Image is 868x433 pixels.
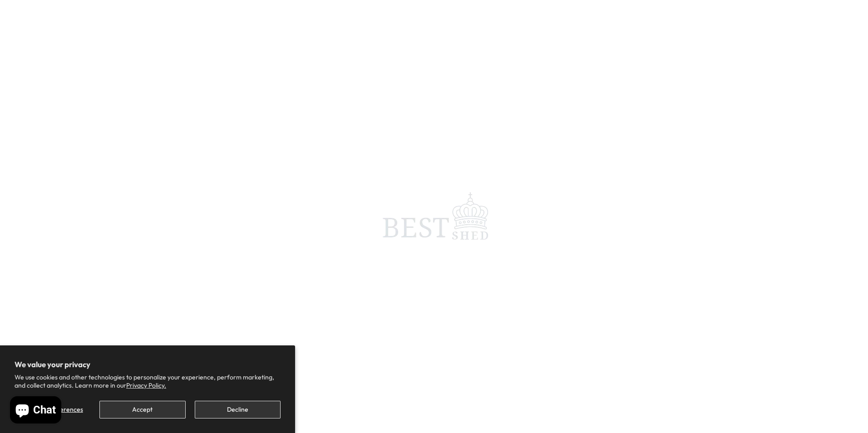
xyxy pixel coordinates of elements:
[195,401,281,418] button: Decline
[99,401,185,418] button: Accept
[126,381,166,389] a: Privacy Policy.
[15,360,281,369] h2: We value your privacy
[7,396,64,426] inbox-online-store-chat: Shopify online store chat
[15,373,281,389] p: We use cookies and other technologies to personalize your experience, perform marketing, and coll...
